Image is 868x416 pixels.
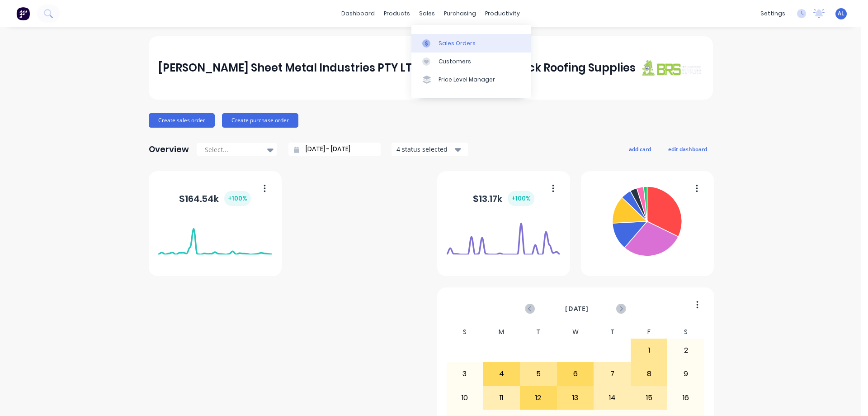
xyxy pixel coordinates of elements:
[179,191,251,206] div: $ 164.54k
[411,53,531,71] a: Customers
[594,363,630,385] div: 7
[439,57,471,66] div: Customers
[520,325,557,339] div: T
[520,363,557,385] div: 5
[411,34,531,52] a: Sales Orders
[439,7,481,20] div: purchasing
[557,363,594,385] div: 6
[473,191,534,206] div: $ 13.17k
[222,113,298,128] button: Create purchase order
[149,113,215,128] button: Create sales order
[631,339,667,362] div: 1
[631,363,667,385] div: 8
[594,387,630,409] div: 14
[631,387,667,409] div: 15
[439,76,495,84] div: Price Level Manager
[668,339,704,362] div: 2
[392,143,468,156] button: 4 status selected
[756,7,790,20] div: settings
[667,325,704,339] div: S
[16,7,30,20] img: Factory
[668,387,704,409] div: 16
[446,325,483,339] div: S
[508,191,534,206] div: + 100 %
[447,387,483,409] div: 10
[337,7,379,20] a: dashboard
[520,387,557,409] div: 12
[668,363,704,385] div: 9
[565,304,589,314] span: [DATE]
[557,387,594,409] div: 13
[631,325,668,339] div: F
[224,191,251,206] div: + 100 %
[439,39,476,48] div: Sales Orders
[640,59,703,76] img: J A Sheet Metal Industries PTY LTD trading as Brunswick Roofing Supplies
[379,7,415,20] div: products
[484,363,520,385] div: 4
[483,325,520,339] div: M
[411,71,531,89] a: Price Level Manager
[838,10,844,18] span: AL
[481,7,524,20] div: productivity
[158,59,636,77] div: [PERSON_NAME] Sheet Metal Industries PTY LTD trading as Brunswick Roofing Supplies
[149,140,189,158] div: Overview
[623,143,657,155] button: add card
[396,144,453,154] div: 4 status selected
[447,363,483,385] div: 3
[557,325,594,339] div: W
[662,143,713,155] button: edit dashboard
[594,325,631,339] div: T
[484,387,520,409] div: 11
[415,7,439,20] div: sales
